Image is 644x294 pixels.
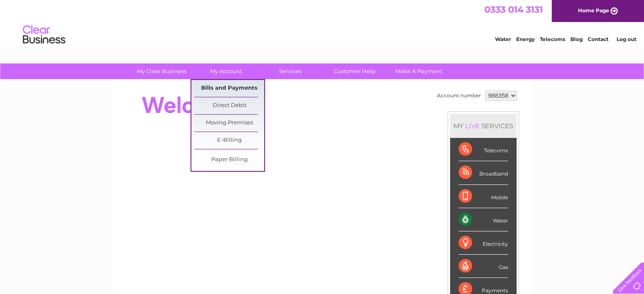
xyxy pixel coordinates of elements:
a: Moving Premises [194,115,264,132]
img: logo.png [22,22,66,48]
td: Account number [435,88,483,103]
a: Energy [516,36,535,42]
div: MY SERVICES [450,114,517,138]
a: Contact [588,36,608,42]
div: Telecoms [459,138,508,161]
a: Water [495,36,511,42]
a: Services [255,63,325,79]
a: Direct Debit [194,97,264,114]
div: Gas [459,255,508,278]
a: Paper Billing [194,151,264,168]
a: My Account [191,63,261,79]
a: Bills and Payments [194,80,264,97]
div: Water [459,208,508,231]
div: Clear Business is a trading name of Verastar Limited (registered in [GEOGRAPHIC_DATA] No. 3667643... [122,5,522,41]
div: Broadband [459,161,508,184]
a: Telecoms [540,36,565,42]
a: Make A Payment [384,63,454,79]
a: Log out [616,36,636,42]
div: LIVE [464,122,481,130]
a: My Clear Business [127,63,196,79]
div: Electricity [459,231,508,255]
a: Blog [570,36,583,42]
a: 0333 014 3131 [484,4,543,15]
div: Mobile [459,185,508,208]
a: Customer Help [320,63,390,79]
a: E-Billing [194,132,264,149]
